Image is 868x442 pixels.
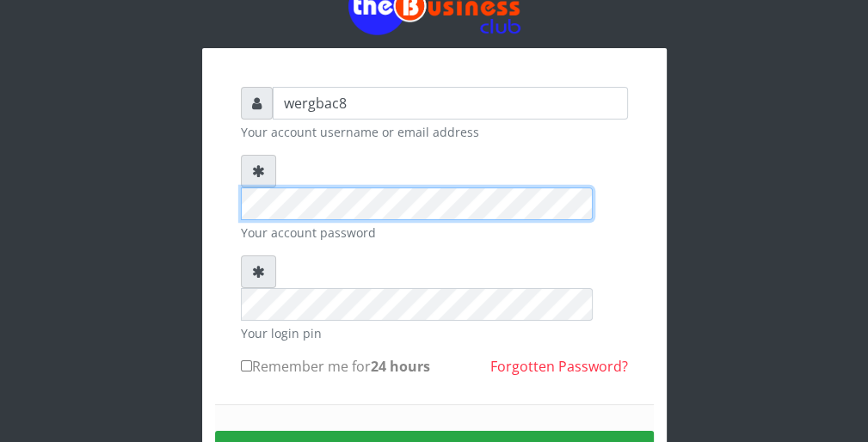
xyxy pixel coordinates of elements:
b: 24 hours [371,357,430,376]
input: Remember me for24 hours [241,360,252,371]
small: Your account username or email address [241,123,628,141]
small: Your login pin [241,324,628,342]
label: Remember me for [241,356,430,377]
a: Forgotten Password? [490,357,628,376]
small: Your account password [241,224,628,242]
input: Username or email address [273,87,628,120]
